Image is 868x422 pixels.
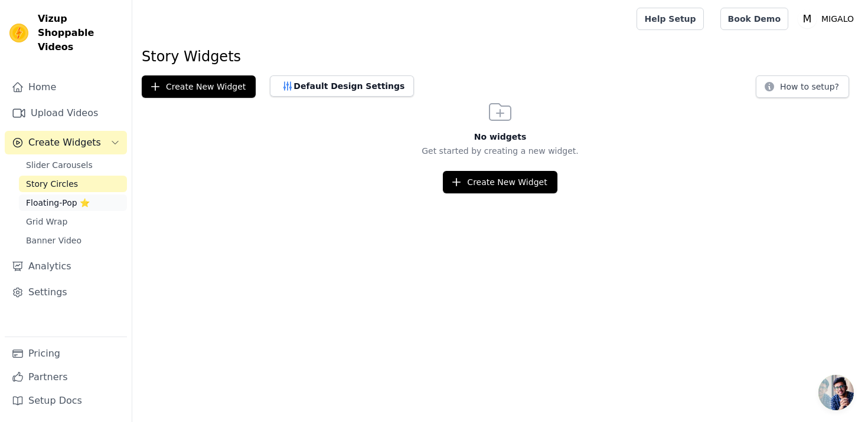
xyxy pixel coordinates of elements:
[142,47,859,66] h1: Story Widgets
[26,197,90,209] span: Floating-Pop ⭐
[798,8,859,29] button: M MIGALO
[26,178,78,190] span: Story Circles
[756,75,849,98] button: How to setup?
[443,171,557,193] button: Create New Widget
[19,176,127,192] a: Story Circles
[756,84,849,95] a: How to setup?
[19,213,127,230] a: Grid Wrap
[132,145,868,157] p: Get started by creating a new widget.
[270,75,414,97] button: Default Design Settings
[5,101,127,125] a: Upload Videos
[5,389,127,413] a: Setup Docs
[142,75,256,98] button: Create New Widget
[26,235,81,246] span: Banner Video
[818,375,854,410] div: Open chat
[9,24,28,42] img: Vizup
[5,75,127,99] a: Home
[5,255,127,278] a: Analytics
[803,13,812,25] text: M
[5,365,127,389] a: Partners
[26,216,67,228] span: Grid Wrap
[720,8,788,30] a: Book Demo
[5,131,127,154] button: Create Widgets
[19,194,127,211] a: Floating-Pop ⭐
[132,131,868,143] h3: No widgets
[28,136,101,150] span: Create Widgets
[38,12,122,54] span: Vizup Shoppable Videos
[19,157,127,173] a: Slider Carousels
[637,8,703,30] a: Help Setup
[5,281,127,304] a: Settings
[5,342,127,365] a: Pricing
[26,159,93,171] span: Slider Carousels
[19,232,127,249] a: Banner Video
[817,8,859,29] p: MIGALO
